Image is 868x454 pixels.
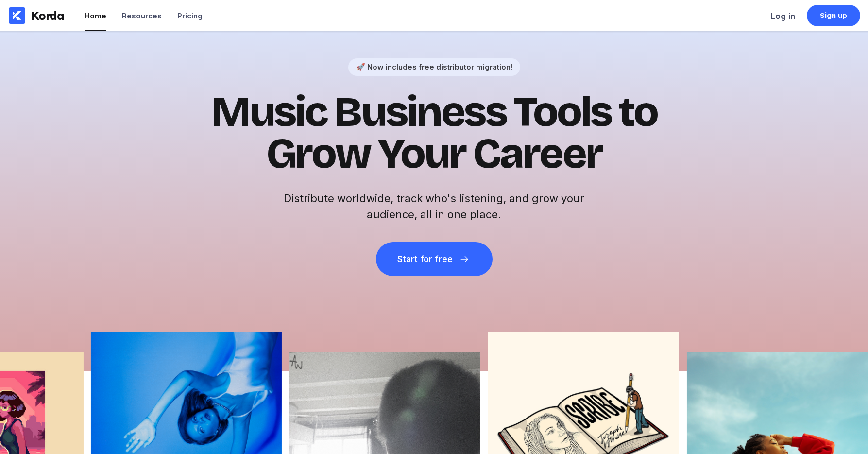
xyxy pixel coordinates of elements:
div: Pricing [177,11,203,20]
div: Log in [771,11,795,21]
div: 🚀 Now includes free distributor migration! [356,62,512,71]
div: Resources [122,11,162,20]
div: Start for free [397,254,453,264]
div: Sign up [820,11,848,20]
h2: Distribute worldwide, track who's listening, and grow your audience, all in one place. [279,191,590,223]
h1: Music Business Tools to Grow Your Career [196,91,672,175]
div: Korda [31,8,64,23]
button: Start for free [376,242,493,276]
a: Sign up [807,5,860,26]
div: Home [85,11,106,20]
